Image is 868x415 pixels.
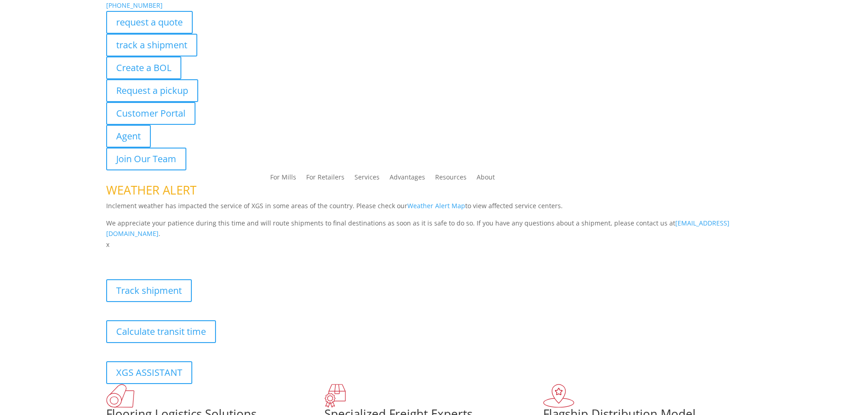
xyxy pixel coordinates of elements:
a: Weather Alert Map [407,201,465,210]
img: xgs-icon-flagship-distribution-model-red [543,384,575,408]
span: WEATHER ALERT [106,182,196,198]
p: x [106,239,762,250]
a: Create a BOL [106,56,181,79]
a: For Retailers [306,174,344,184]
a: Agent [106,125,151,148]
a: Customer Portal [106,102,195,125]
a: Resources [435,174,467,184]
b: Visibility, transparency, and control for your entire supply chain. [106,251,309,260]
a: Services [354,174,380,184]
img: xgs-icon-focused-on-flooring-red [324,384,346,408]
a: Advantages [390,174,425,184]
a: track a shipment [106,34,197,56]
a: request a quote [106,11,193,34]
a: Track shipment [106,279,192,302]
a: Join Our Team [106,148,186,170]
a: For Mills [270,174,296,184]
p: Inclement weather has impacted the service of XGS in some areas of the country. Please check our ... [106,200,762,218]
a: XGS ASSISTANT [106,361,192,384]
p: We appreciate your patience during this time and will route shipments to final destinations as so... [106,218,762,240]
a: Calculate transit time [106,320,216,343]
a: [PHONE_NUMBER] [106,1,163,10]
a: Request a pickup [106,79,198,102]
img: xgs-icon-total-supply-chain-intelligence-red [106,384,134,408]
a: About [477,174,495,184]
